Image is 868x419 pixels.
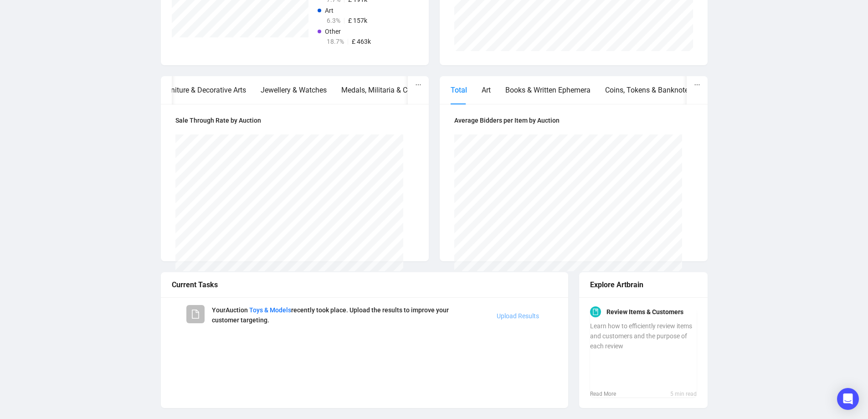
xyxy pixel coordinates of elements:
[327,38,344,45] span: 18.7%
[191,310,200,319] span: file
[454,115,693,125] h4: Average Bidders per Item by Auction
[249,306,291,314] a: Toys & Models
[415,82,421,88] span: ellipsis
[408,76,429,93] button: ellipsis
[325,28,341,35] span: Other
[606,306,683,317] a: Review Items & Customers
[348,17,367,24] span: £ 157k
[505,84,591,96] div: Books & Written Ephemera
[352,38,371,45] span: £ 463k
[341,84,456,96] div: Medals, Militaria & Country Pursuits
[687,76,708,93] button: ellipsis
[212,306,449,324] span: Your Auction recently took place. Upload the results to improve your customer targeting.
[605,84,692,96] div: Coins, Tokens & Banknotes
[325,7,334,14] span: Art
[837,388,859,410] div: Open Intercom Messenger
[497,312,539,320] a: Upload Results
[590,279,697,290] div: Explore Artbrain
[160,84,246,96] div: Furniture & Decorative Arts
[592,309,599,315] span: book
[175,115,414,125] h4: Sale Through Rate by Auction
[694,82,700,88] span: ellipsis
[590,321,697,388] div: Learn how to efficiently review items and customers and the purpose of each review
[451,84,467,96] div: Total
[172,279,557,290] div: Current Tasks
[327,17,340,24] span: 6.3%
[670,389,697,398] span: 5 min read
[482,84,491,96] div: Art
[590,389,670,398] a: Read More
[261,84,327,96] div: Jewellery & Watches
